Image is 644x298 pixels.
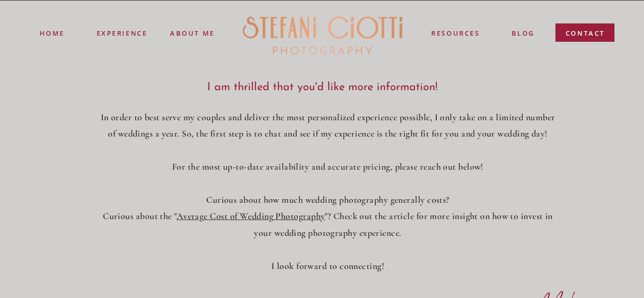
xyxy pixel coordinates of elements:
[566,28,605,43] a: contact
[431,28,481,40] a: resources
[177,210,325,222] a: Average Cost of Wedding Photography
[170,28,216,37] a: ABOUT ME
[177,81,468,94] h3: I am thrilled that you'd like more information!
[98,109,558,275] p: In order to best serve my couples and deliver the most personalized experience possible, I only t...
[512,28,535,40] a: blog
[40,28,64,38] a: Home
[97,28,147,36] a: experience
